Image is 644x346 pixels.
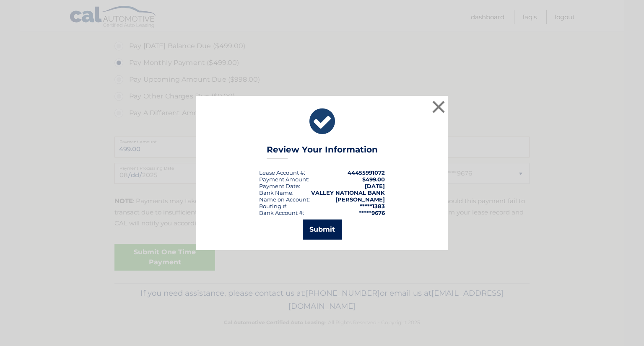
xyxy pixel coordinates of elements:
[259,183,299,189] span: Payment Date
[311,189,385,196] strong: VALLEY NATIONAL BANK
[430,98,447,115] button: ×
[259,169,305,176] div: Lease Account #:
[259,183,300,189] div: :
[362,176,385,183] span: $499.00
[267,145,378,159] h3: Review Your Information
[259,176,309,183] div: Payment Amount:
[259,209,304,216] div: Bank Account #:
[259,203,288,209] div: Routing #:
[259,196,310,203] div: Name on Account:
[303,219,342,240] button: Submit
[348,169,385,176] strong: 44455991072
[259,189,293,196] div: Bank Name:
[335,196,385,203] strong: [PERSON_NAME]
[365,183,385,189] span: [DATE]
